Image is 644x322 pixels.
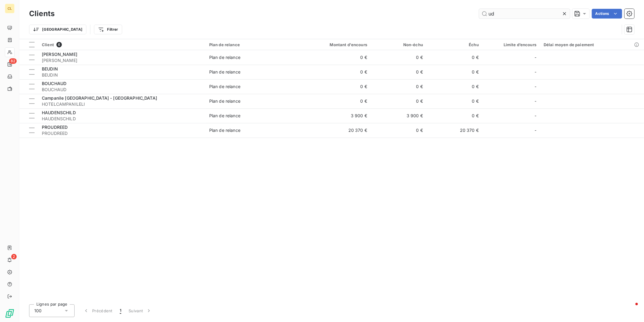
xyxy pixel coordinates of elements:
[209,54,240,60] div: Plan de relance
[42,95,157,101] span: Campanile [GEOGRAPHIC_DATA] - [GEOGRAPHIC_DATA]
[427,79,482,94] td: 0 €
[427,65,482,79] td: 0 €
[209,98,240,104] div: Plan de relance
[544,42,640,47] div: Délai moyen de paiement
[209,84,240,90] div: Plan de relance
[11,254,17,259] span: 2
[42,101,202,107] span: HOTELCAMPANILELI
[120,308,121,314] span: 1
[430,42,479,47] div: Échu
[5,309,15,318] img: Logo LeanPay
[535,127,536,133] span: -
[209,113,240,119] div: Plan de relance
[56,42,62,47] span: 6
[296,108,371,123] td: 3 900 €
[374,42,423,47] div: Non-échu
[42,87,202,93] span: BOUCHAUD
[479,9,570,19] input: Rechercher
[5,4,15,13] div: CL
[34,308,42,314] span: 100
[42,52,77,57] span: [PERSON_NAME]
[296,94,371,108] td: 0 €
[300,42,367,47] div: Montant d'encours
[371,94,427,108] td: 0 €
[42,110,76,115] span: HAUDENSCHILD
[296,65,371,79] td: 0 €
[9,58,17,64] span: 82
[371,65,427,79] td: 0 €
[535,98,536,104] span: -
[371,50,427,65] td: 0 €
[79,304,116,317] button: Précédent
[535,84,536,90] span: -
[42,57,202,63] span: [PERSON_NAME]
[535,113,536,119] span: -
[94,25,122,34] button: Filtrer
[209,42,293,47] div: Plan de relance
[125,304,156,317] button: Suivant
[42,130,202,136] span: PROUDREED
[427,50,482,65] td: 0 €
[296,50,371,65] td: 0 €
[371,108,427,123] td: 3 900 €
[42,66,58,71] span: BEUDIN
[116,304,125,317] button: 1
[42,81,66,86] span: BOUCHAUD
[296,79,371,94] td: 0 €
[209,127,240,133] div: Plan de relance
[623,301,638,316] iframe: Intercom live chat
[42,125,68,130] span: PROUDREED
[42,116,202,122] span: HAUDENSCHILD
[42,42,54,47] span: Client
[29,25,86,34] button: [GEOGRAPHIC_DATA]
[371,79,427,94] td: 0 €
[42,72,202,78] span: BEUDIN
[371,123,427,138] td: 0 €
[427,108,482,123] td: 0 €
[209,69,240,75] div: Plan de relance
[535,54,536,60] span: -
[427,94,482,108] td: 0 €
[592,9,622,19] button: Actions
[427,123,482,138] td: 20 370 €
[486,42,536,47] div: Limite d’encours
[29,8,55,19] h3: Clients
[535,69,536,75] span: -
[296,123,371,138] td: 20 370 €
